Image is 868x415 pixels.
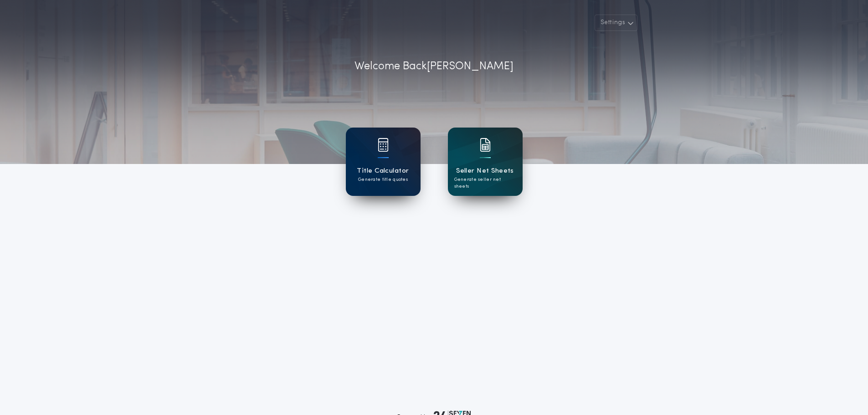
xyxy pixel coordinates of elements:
[378,138,389,152] img: card icon
[595,15,637,31] button: Settings
[358,176,408,183] p: Generate title quotes
[354,58,514,75] p: Welcome Back [PERSON_NAME]
[480,138,491,152] img: card icon
[448,128,523,196] a: card iconSeller Net SheetsGenerate seller net sheets
[454,176,516,190] p: Generate seller net sheets
[346,128,421,196] a: card iconTitle CalculatorGenerate title quotes
[357,166,409,176] h1: Title Calculator
[456,166,514,176] h1: Seller Net Sheets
